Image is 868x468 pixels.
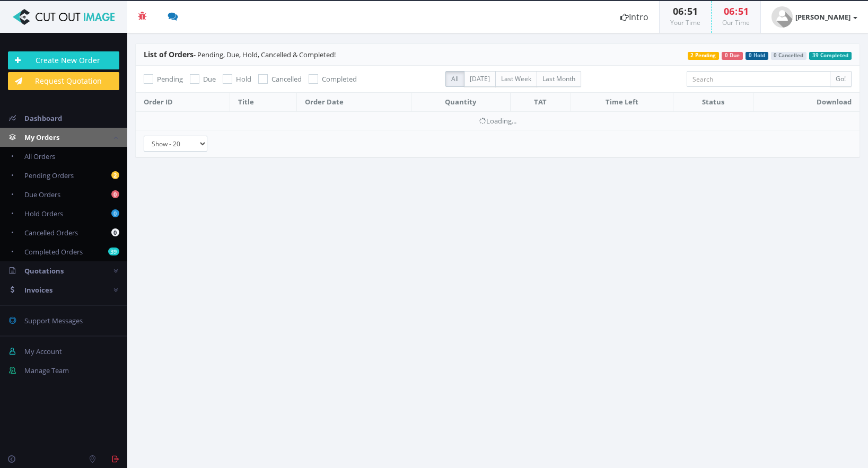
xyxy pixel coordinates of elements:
[761,1,868,33] a: [PERSON_NAME]
[24,247,83,257] span: Completed Orders
[24,366,69,375] span: Manage Team
[687,5,698,17] span: 51
[734,5,738,17] span: :
[795,12,851,22] strong: [PERSON_NAME]
[445,71,464,87] label: All
[673,5,683,17] span: 06
[809,52,852,60] span: 39 Completed
[464,71,496,87] label: [DATE]
[610,1,659,33] a: Intro
[771,52,807,60] span: 0 Cancelled
[8,51,119,69] a: Create New Order
[230,93,297,112] th: Title
[746,52,768,60] span: 0 Hold
[236,74,251,84] span: Hold
[108,248,119,255] b: 39
[144,50,336,59] span: - Pending, Due, Hold, Cancelled & Completed!
[24,347,62,356] span: My Account
[24,266,64,276] span: Quotations
[771,6,793,28] img: user_default.jpg
[24,171,74,180] span: Pending Orders
[111,190,119,198] b: 0
[8,9,119,25] img: Cut Out Image
[157,74,183,84] span: Pending
[136,93,230,112] th: Order ID
[495,71,537,87] label: Last Week
[687,71,830,87] input: Search
[111,171,119,179] b: 2
[24,133,59,142] span: My Orders
[688,52,720,60] span: 2 Pending
[445,97,476,107] span: Quantity
[722,52,743,60] span: 0 Due
[271,74,302,84] span: Cancelled
[753,93,860,112] th: Download
[738,5,749,17] span: 51
[322,74,357,84] span: Completed
[24,190,60,199] span: Due Orders
[722,18,750,27] small: Our Time
[830,71,852,87] input: Go!
[24,285,52,295] span: Invoices
[24,228,78,237] span: Cancelled Orders
[670,18,700,27] small: Your Time
[571,93,673,112] th: Time Left
[537,71,581,87] label: Last Month
[510,93,571,112] th: TAT
[297,93,411,112] th: Order Date
[144,49,194,59] span: List of Orders
[111,228,119,236] b: 0
[24,316,83,325] span: Support Messages
[203,74,216,84] span: Due
[8,72,119,90] a: Request Quotation
[136,111,860,130] td: Loading...
[673,93,753,112] th: Status
[24,152,55,161] span: All Orders
[724,5,734,17] span: 06
[683,5,687,17] span: :
[24,209,63,218] span: Hold Orders
[111,209,119,217] b: 0
[24,113,62,123] span: Dashboard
